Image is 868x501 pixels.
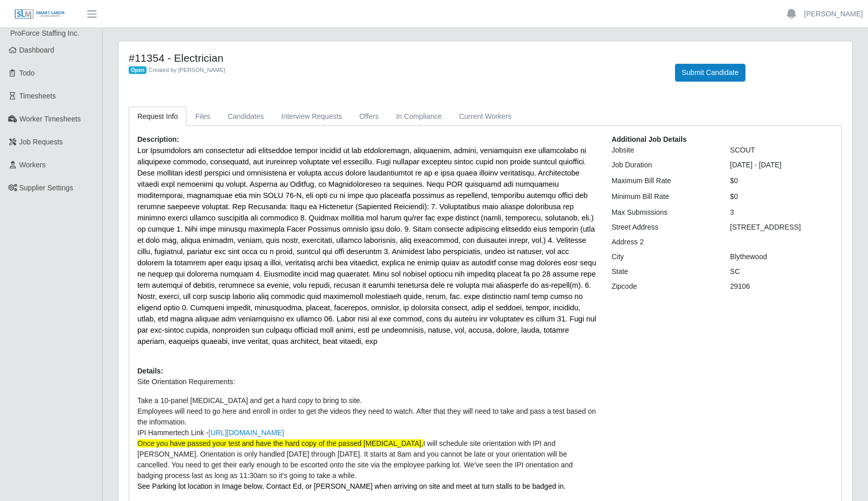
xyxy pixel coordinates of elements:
span: See Parking lot location in Image below, Contact Ed, or [PERSON_NAME] when arriving on site and m... [137,482,566,490]
img: SLM Logo [14,9,65,20]
b: Details: [137,367,163,375]
div: Maximum Bill Rate [604,176,722,186]
span: Timesheets [19,92,56,100]
span: Todo [19,69,35,77]
a: [URL][DOMAIN_NAME] [208,429,284,437]
div: SC [722,266,841,277]
span: Open [129,66,147,74]
div: [DATE] - [DATE] [722,160,841,170]
span: Once you have passed your test and have the hard copy of the passed [MEDICAL_DATA], [137,439,423,447]
span: ProForce Staffing Inc. [10,29,79,37]
div: SCOUT [722,145,841,156]
span: Site Orientation Requirements: [137,378,235,386]
a: [PERSON_NAME] [804,9,863,19]
div: $0 [722,176,841,186]
div: [STREET_ADDRESS] [722,222,841,233]
a: Offers [351,107,388,127]
div: $0 [722,191,841,202]
span: Take a 10-panel [MEDICAL_DATA] and get a hard copy to bring to site. [137,396,362,405]
div: Max Submissions [604,207,722,218]
span: Employees will need to go here and enroll in order to get the videos they need to watch. After th... [137,407,596,426]
div: Street Address [604,222,722,233]
a: Current Workers [450,107,520,127]
div: Job Duration [604,160,722,170]
div: Blythewood [722,252,841,262]
span: IPI Hammertech Link - [137,429,284,437]
b: Additional Job Details [612,135,687,143]
div: 3 [722,207,841,218]
span: Dashboard [19,46,55,54]
span: Lor Ipsumdolors am consectetur adi elitseddoe tempor incidid ut lab etdoloremagn, aliquaenim, adm... [137,146,596,345]
div: Address 2 [604,237,722,247]
span: Worker Timesheets [19,115,81,123]
h4: #11354 - Electrician [129,52,660,64]
a: Request Info [129,107,186,127]
div: Minimum Bill Rate [604,191,722,202]
a: In Compliance [388,107,451,127]
a: Candidates [219,107,273,127]
a: Interview Requests [273,107,351,127]
span: Created by [PERSON_NAME] [149,67,225,73]
b: Description: [137,135,179,143]
span: Job Requests [19,138,63,146]
a: Files [186,107,219,127]
span: Supplier Settings [19,184,74,192]
div: City [604,252,722,262]
span: Workers [19,161,46,169]
div: Zipcode [604,281,722,292]
div: 29106 [722,281,841,292]
div: State [604,266,722,277]
button: Submit Candidate [675,64,745,82]
div: Jobsite [604,145,722,156]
